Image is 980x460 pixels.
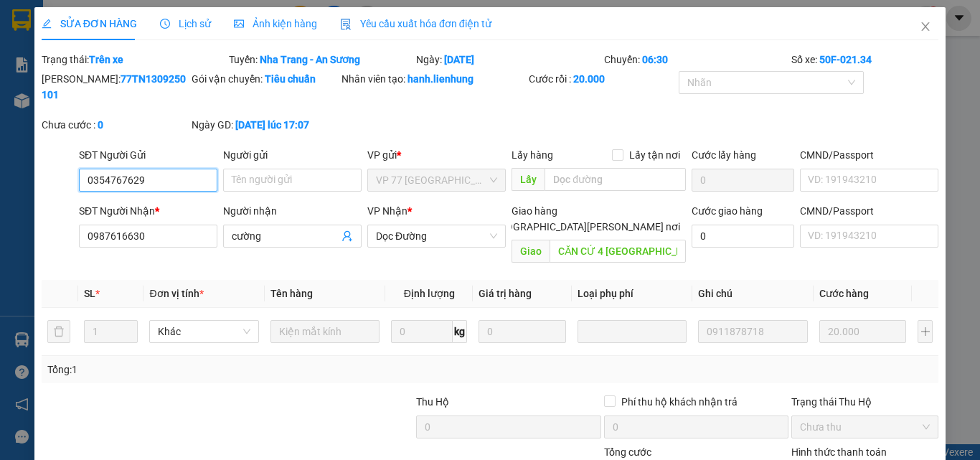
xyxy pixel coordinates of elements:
th: Ghi chú [692,280,813,308]
div: Ngày GD: [192,117,339,133]
b: [DATE] lúc 17:07 [235,119,309,131]
button: Close [905,7,946,47]
input: Cước giao hàng [692,225,794,248]
span: Giao hàng [512,205,557,217]
span: Lịch sử [160,18,211,29]
span: Yêu cầu xuất hóa đơn điện tử [340,18,491,29]
div: VP gửi [367,147,506,163]
input: Dọc đường [545,168,686,191]
div: SĐT Người Nhận [79,203,217,219]
label: Hình thức thanh toán [791,446,887,458]
input: Dọc đường [550,240,686,263]
input: 0 [819,320,907,343]
span: close [920,21,931,32]
span: Lấy [512,168,545,191]
b: Tiêu chuẩn [265,73,316,85]
th: Loại phụ phí [572,280,692,308]
div: Số xe: [790,52,940,67]
span: Thu Hộ [416,396,449,408]
span: Cước hàng [819,288,869,299]
span: Chưa thu [800,416,930,438]
div: Gói vận chuyển: [192,71,339,87]
b: Nha Trang - An Sương [260,54,360,65]
span: Khác [158,321,250,342]
input: VD: Bàn, Ghế [270,320,380,343]
input: Cước lấy hàng [692,169,794,192]
b: 50F-021.34 [819,54,872,65]
button: delete [47,320,70,343]
img: icon [340,19,352,30]
input: Ghi Chú [698,320,807,343]
button: plus [918,320,933,343]
span: Phí thu hộ khách nhận trả [616,394,743,410]
div: Tuyến: [227,52,415,67]
span: user-add [341,230,353,242]
span: kg [453,320,467,343]
b: [DATE] [444,54,474,65]
div: Người gửi [223,147,362,163]
div: Trạng thái Thu Hộ [791,394,938,410]
span: edit [42,19,52,29]
span: VP 77 Thái Nguyên [376,169,497,191]
span: clock-circle [160,19,170,29]
span: Dọc Đường [376,225,497,247]
span: Tên hàng [270,288,313,299]
label: Cước giao hàng [692,205,763,217]
div: Chuyến: [603,52,790,67]
b: 20.000 [573,73,605,85]
b: hanh.lienhung [407,73,473,85]
div: Nhân viên tạo: [341,71,526,87]
span: picture [234,19,244,29]
span: Lấy hàng [512,149,553,161]
span: Tổng cước [604,446,651,458]
span: [GEOGRAPHIC_DATA][PERSON_NAME] nơi [484,219,686,235]
div: Chưa cước : [42,117,189,133]
b: 0 [98,119,103,131]
div: Ngày: [415,52,602,67]
div: Cước rồi : [529,71,676,87]
div: CMND/Passport [800,147,938,163]
div: Trạng thái: [40,52,227,67]
span: Ảnh kiện hàng [234,18,317,29]
div: SĐT Người Gửi [79,147,217,163]
label: Cước lấy hàng [692,149,756,161]
span: VP Nhận [367,205,407,217]
div: CMND/Passport [800,203,938,219]
span: Định lượng [404,288,455,299]
span: Giá trị hàng [479,288,532,299]
div: Người nhận [223,203,362,219]
span: Giao [512,240,550,263]
span: Đơn vị tính [149,288,203,299]
span: SL [84,288,95,299]
span: SỬA ĐƠN HÀNG [42,18,137,29]
span: Lấy tận nơi [623,147,686,163]
b: Trên xe [89,54,123,65]
b: 06:30 [642,54,668,65]
input: 0 [479,320,566,343]
div: Tổng: 1 [47,362,380,377]
div: [PERSON_NAME]: [42,71,189,103]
